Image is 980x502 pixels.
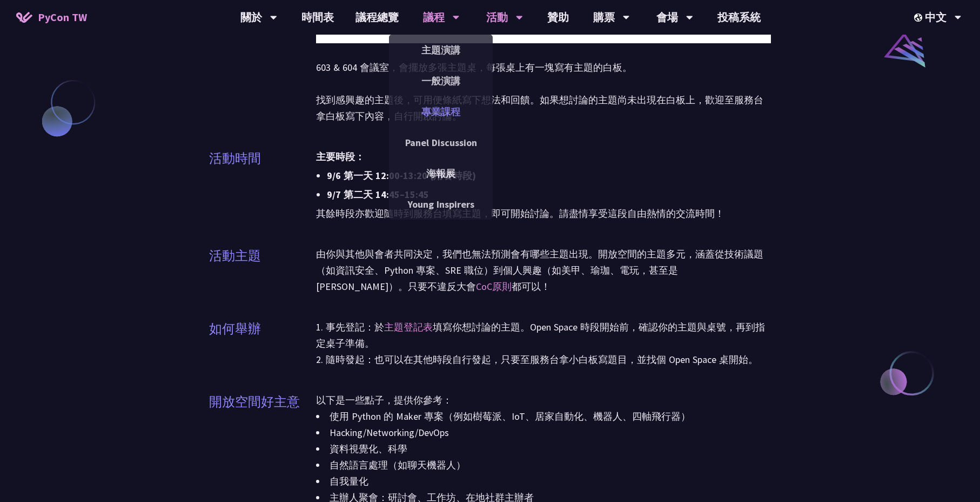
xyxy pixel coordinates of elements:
[384,321,433,333] a: 主題登記表
[316,206,771,222] p: 其餘時段亦歡迎隨時到服務台填寫主題，即可開始討論。請盡情享受這段自由熱情的交流時間！
[316,425,771,441] li: Hacking/Networking/DevOps
[316,246,771,295] p: 由你與其他與會者共同決定，我們也無法預測會有哪些主題出現。開放空間的主題多元，涵蓋從技術議題（如資訊安全、Python 專案、SRE 職位）到個人興趣（如美甲、瑜珈、電玩，甚至是 [PERSON...
[316,473,771,490] li: 自我量化
[327,168,771,184] li: 9/6 第一天 12:00-13:20 (用餐時段)
[316,408,771,425] li: 使用 Python 的 Maker 專案（例如樹莓派、IoT、居家自動化、機器人、四軸飛行器）
[914,14,925,22] img: Locale Icon
[389,130,493,155] a: Panel Discussion
[209,319,261,339] p: 如何舉辦
[476,280,512,293] a: CoC原則
[316,60,771,124] p: 603 & 604 會議室，會擺放多張主題桌，每張桌上有一塊寫有主題的白板。 找到感興趣的主題後，可用便條紙寫下想法和回饋。如果想討論的主題尚未出現在白板上，歡迎至服務台拿白板寫下內容，自行開啟討論。
[316,319,771,368] p: 1. 事先登記：於 填寫你想討論的主題。Open Space 時段開始前，確認你的主題與桌號，再到指定桌子準備。 2. 隨時發起：也可以在其他時段自行發起，只要至服務台拿小白板寫題目，並找個 O...
[16,12,32,23] img: Home icon of PyCon TW 2025
[209,149,261,168] p: 活動時間
[389,191,493,217] a: Young Inspirers
[5,4,98,31] a: PyCon TW
[327,187,771,203] li: 9/7 第二天 14:45–15:45
[389,68,493,94] a: 一般演講
[209,392,300,412] p: 開放空間好主意
[389,161,493,186] a: 海報展
[389,37,493,63] a: 主題演講
[316,149,771,165] li: 主要時段：
[316,441,771,457] li: 資料視覺化、科學
[316,457,771,473] li: 自然語言處理（如聊天機器人）
[38,9,87,25] span: PyCon TW
[209,246,261,266] p: 活動主題
[389,99,493,124] a: 專業課程
[316,392,771,408] p: 以下是一些點子，提供你參考：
